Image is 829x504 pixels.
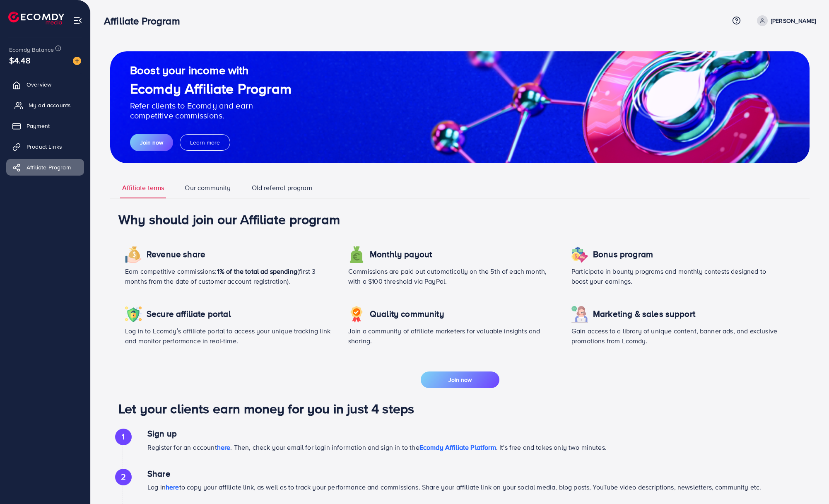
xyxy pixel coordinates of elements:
p: [PERSON_NAME] [771,16,816,26]
a: My ad accounts [6,97,84,113]
h4: Secure affiliate portal [147,309,231,319]
span: here [166,482,179,492]
h4: Share [147,469,789,479]
a: Product Links [6,138,84,155]
span: 1% of the total ad spending [217,267,297,276]
button: Learn more [180,134,230,151]
p: Refer clients to Ecomdy and earn [130,101,292,111]
span: Ecomdy Affiliate Platform [419,443,496,452]
img: menu [73,16,82,25]
img: guide [110,51,810,163]
h1: Let your clients earn money for you in just 4 steps [118,400,801,416]
div: 2 [115,469,132,485]
p: Join a community of affiliate marketers for valuable insights and sharing. [348,326,558,346]
a: Payment [6,118,84,134]
a: [PERSON_NAME] [754,15,816,26]
p: Register for an account . Then, check your email for login information and sign in to the . It's ... [147,442,789,452]
h4: Quality community [370,309,444,319]
img: image [73,57,81,65]
a: Affiliate Program [6,159,84,176]
span: $4.48 [9,54,31,66]
a: Old referral program [250,183,314,198]
h3: Affiliate Program [104,15,187,27]
p: Participate in bounty programs and monthly contests designed to boost your earnings. [571,266,781,286]
a: Our community [183,183,233,198]
h2: Boost your income with [130,63,292,77]
img: icon revenue share [348,246,365,263]
p: Earn competitive commissions: (first 3 months from the date of customer account registration). [125,266,335,286]
span: Payment [27,122,50,130]
span: Product Links [27,142,62,151]
p: Gain access to a library of unique content, banner ads, and exclusive promotions from Ecomdy. [571,326,781,346]
h4: Monthly payout [370,249,432,260]
p: Log in to copy your affiliate link, as well as to track your performance and commissions. Share y... [147,482,789,492]
span: here [217,443,231,452]
img: logo [8,12,64,24]
span: Join now [448,376,472,384]
h1: Why should join our Affiliate program [118,211,801,227]
img: icon revenue share [125,306,142,323]
div: 1 [115,429,132,445]
span: Ecomdy Balance [9,46,54,54]
h4: Revenue share [147,249,205,260]
h4: Sign up [147,429,789,439]
img: icon revenue share [125,246,142,263]
iframe: Chat [794,467,823,498]
h1: Ecomdy Affiliate Program [130,80,292,97]
p: competitive commissions. [130,111,292,121]
h4: Marketing & sales support [593,309,695,319]
span: Overview [27,80,51,89]
span: Affiliate Program [27,163,71,171]
p: Commissions are paid out automatically on the 5th of each month, with a $100 threshold via PayPal. [348,266,558,286]
img: icon revenue share [571,306,588,323]
a: Overview [6,76,84,93]
a: Affiliate terms [120,183,166,198]
img: icon revenue share [348,306,365,323]
span: My ad accounts [29,101,71,109]
h4: Bonus program [593,249,653,260]
p: Log in to Ecomdy’s affiliate portal to access your unique tracking link and monitor performance i... [125,326,335,346]
span: Join now [140,138,163,147]
button: Join now [421,371,499,388]
img: icon revenue share [571,246,588,263]
button: Join now [130,134,173,151]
